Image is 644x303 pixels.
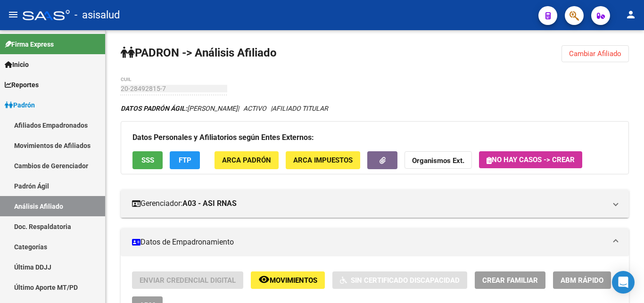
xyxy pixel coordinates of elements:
i: | ACTIVO | [121,105,328,112]
span: FTP [179,156,191,165]
mat-icon: remove_red_eye [258,274,270,285]
span: Inicio [5,59,29,70]
span: SSS [141,156,154,165]
button: Organismos Ext. [405,151,472,169]
button: FTP [170,151,200,169]
span: Crear Familiar [482,276,538,285]
button: Cambiar Afiliado [561,45,629,62]
span: - asisalud [74,5,120,25]
h3: Datos Personales y Afiliatorios según Entes Externos: [132,131,617,144]
span: ARCA Impuestos [293,156,353,165]
span: Sin Certificado Discapacidad [351,276,460,285]
mat-panel-title: Datos de Empadronamiento [132,237,606,247]
button: ARCA Impuestos [286,151,360,169]
button: No hay casos -> Crear [479,151,582,168]
mat-icon: person [625,9,636,20]
mat-expansion-panel-header: Gerenciador:A03 - ASI RNAS [121,189,629,218]
span: No hay casos -> Crear [487,156,575,164]
button: SSS [132,151,163,169]
mat-icon: menu [8,9,19,20]
mat-expansion-panel-header: Datos de Empadronamiento [121,228,629,256]
mat-panel-title: Gerenciador: [132,198,606,209]
button: Crear Familiar [475,271,545,289]
strong: PADRON -> Análisis Afiliado [121,46,277,59]
button: Sin Certificado Discapacidad [332,271,467,289]
div: Open Intercom Messenger [612,271,635,294]
button: ABM Rápido [553,271,611,289]
button: Enviar Credencial Digital [132,271,243,289]
strong: A03 - ASI RNAS [182,198,237,209]
strong: Organismos Ext. [412,157,464,165]
span: Firma Express [5,39,54,49]
button: ARCA Padrón [215,151,279,169]
span: ARCA Padrón [222,156,271,165]
span: Movimientos [270,276,317,285]
span: AFILIADO TITULAR [272,105,328,112]
span: ABM Rápido [561,276,603,285]
span: Reportes [5,80,39,90]
span: Cambiar Afiliado [569,49,621,58]
span: Enviar Credencial Digital [140,276,236,285]
span: Padrón [5,100,35,110]
button: Movimientos [251,271,325,289]
strong: DATOS PADRÓN ÁGIL: [121,105,187,112]
span: [PERSON_NAME] [121,105,238,112]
